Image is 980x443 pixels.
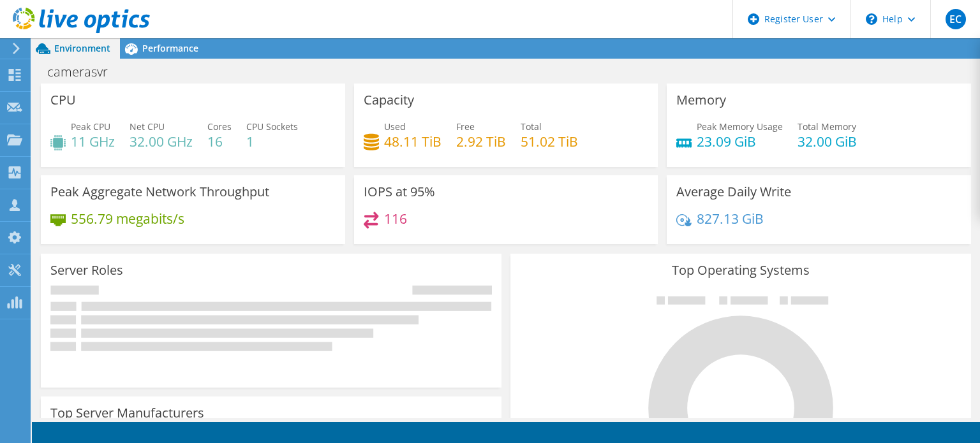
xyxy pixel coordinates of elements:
h3: Average Daily Write [676,185,791,199]
h4: 1 [246,134,298,149]
span: Total Memory [798,120,856,133]
span: Total [521,120,542,133]
h3: Peak Aggregate Network Throughput [50,185,269,199]
span: Performance [142,42,198,54]
h4: 16 [207,134,232,149]
span: Used [384,120,406,133]
h4: 23.09 GiB [697,134,783,149]
span: Peak CPU [71,120,110,133]
h3: CPU [50,93,76,107]
h3: Server Roles [50,263,123,277]
h3: IOPS at 95% [364,185,435,199]
h4: 556.79 megabits/s [71,212,184,226]
span: CPU Sockets [246,120,298,133]
span: Environment [54,42,110,54]
h4: 32.00 GiB [798,134,857,149]
h4: 48.11 TiB [384,134,442,149]
span: Free [456,120,475,133]
span: Peak Memory Usage [697,120,783,133]
h4: 32.00 GHz [130,134,193,149]
h4: 827.13 GiB [697,212,764,226]
h3: Top Server Manufacturers [50,406,204,420]
h4: 51.02 TiB [521,134,578,149]
h4: 11 GHz [71,134,115,149]
h3: Top Operating Systems [520,263,961,277]
h3: Memory [676,93,726,107]
span: Cores [207,120,232,133]
h1: camerasvr [41,65,128,79]
span: Net CPU [130,120,165,133]
h4: 116 [384,212,407,226]
h3: Capacity [364,93,414,107]
h4: 2.92 TiB [456,134,506,149]
svg: \n [866,13,877,25]
span: EC [946,9,966,29]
